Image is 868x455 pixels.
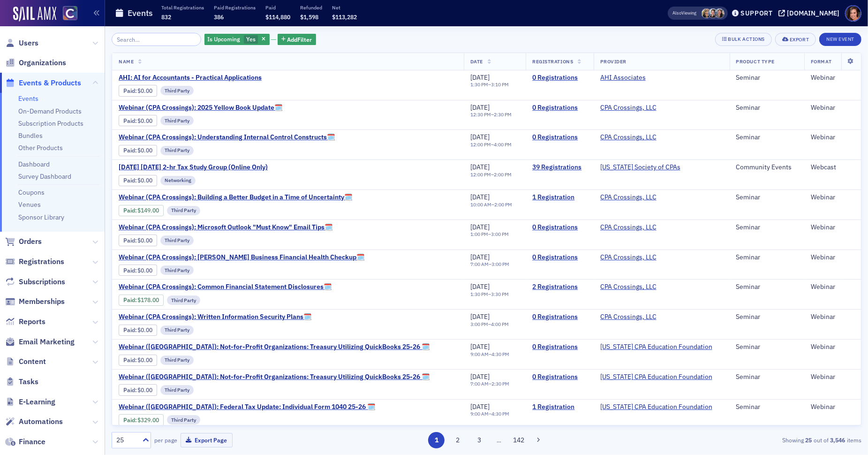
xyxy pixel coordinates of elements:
[532,133,587,142] a: 0 Registrations
[5,296,65,307] a: Memberships
[63,6,77,21] img: SailAMX
[811,373,854,381] div: Webinar
[160,116,194,125] div: Third Party
[470,372,490,381] span: [DATE]
[128,8,153,19] h1: Events
[600,163,680,172] a: [US_STATE] Society of CPAs
[470,351,509,357] div: –
[119,295,164,306] div: Paid: 2 - $17800
[470,411,509,417] div: –
[600,313,659,321] span: CPA Crossings, LLC
[19,317,45,327] span: Reports
[845,5,861,22] span: Profile
[532,313,587,321] a: 0 Registrations
[829,436,847,444] strong: 3,546
[119,163,276,172] a: [DATE] [DATE] 2-hr Tax Study Group (Online Only)
[491,351,509,357] time: 4:30 PM
[119,253,364,262] a: Webinar (CPA Crossings): [PERSON_NAME] Business Financial Health Checkup🗓️
[13,7,56,22] a: SailAMX
[119,403,375,411] span: Webinar (CA): Federal Tax Update: Individual Form 1040 25-26 🗓
[470,171,491,178] time: 12:00 PM
[123,87,135,94] a: Paid
[119,223,332,232] span: Webinar (CPA Crossings): Microsoft Outlook "Must Know" Email Tips🗓️
[123,267,135,274] a: Paid
[532,373,587,381] a: 0 Registrations
[119,373,430,381] span: Webinar (CA): Not-for-Profit Organizations: Treasury Utilizing QuickBooks 25-26 🗓
[300,4,322,11] p: Refunded
[160,326,194,335] div: Third Party
[811,163,854,172] div: Webcast
[775,33,816,46] button: Export
[214,13,224,21] span: 386
[470,231,509,237] div: –
[123,296,138,303] span: :
[470,172,512,178] div: –
[491,380,509,387] time: 2:30 PM
[532,253,587,262] a: 0 Registrations
[119,205,164,216] div: Paid: 1 - $14900
[19,78,81,88] span: Events & Products
[119,355,157,366] div: Paid: 0 - $0
[736,253,798,262] div: Seminar
[119,163,276,172] span: September 2025 Tuesday 2-hr Tax Study Group (Online Only)
[600,253,659,262] span: CPA Crossings, LLC
[119,74,276,82] a: AHI: AI for Accountants - Practical Applications
[600,403,712,411] span: California CPA Education Foundation
[119,384,157,395] div: Paid: 0 - $0
[204,34,270,45] div: Yes
[470,282,490,291] span: [DATE]
[123,147,138,154] span: :
[470,111,491,118] time: 12:30 PM
[790,37,809,42] div: Export
[160,385,194,394] div: Third Party
[119,235,157,246] div: Paid: 0 - $0
[19,38,38,48] span: Users
[119,104,282,112] a: Webinar (CPA Crossings): 2025 Yellow Book Update🗓️
[532,343,587,351] a: 0 Registrations
[600,133,659,142] span: CPA Crossings, LLC
[470,261,509,267] div: –
[811,403,854,411] div: Webinar
[736,74,798,82] div: Seminar
[181,433,233,447] button: Export Page
[123,177,138,184] span: :
[778,10,843,16] button: [DOMAIN_NAME]
[119,133,335,142] span: Webinar (CPA Crossings): Understanding Internal Control Constructs🗓️
[736,373,798,381] div: Seminar
[119,115,157,126] div: Paid: 0 - $0
[600,163,680,172] span: Colorado Society of CPAs
[160,235,194,245] div: Third Party
[160,265,194,275] div: Third Party
[600,313,657,321] a: CPA Crossings, LLC
[736,193,798,202] div: Seminar
[138,207,159,214] span: $149.00
[618,436,861,444] div: Showing out of items
[138,267,153,274] span: $0.00
[600,253,657,262] a: CPA Crossings, LLC
[265,13,290,21] span: $114,880
[532,104,587,112] a: 0 Registrations
[18,144,63,152] a: Other Products
[160,176,196,185] div: Networking
[532,163,587,172] a: 39 Registrations
[470,103,490,112] span: [DATE]
[532,403,587,411] a: 1 Registration
[123,207,135,214] a: Paid
[123,117,138,124] span: :
[470,291,488,297] time: 1:30 PM
[470,261,489,267] time: 7:00 AM
[160,356,194,365] div: Third Party
[119,85,157,96] div: Paid: 0 - $0
[18,160,50,168] a: Dashboard
[600,74,659,82] span: AHI Associates
[494,171,512,178] time: 2:00 PM
[470,291,509,297] div: –
[19,417,63,427] span: Automations
[112,33,201,46] input: Search…
[470,321,488,327] time: 3:00 PM
[736,133,798,142] div: Seminar
[600,74,646,82] a: AHI Associates
[702,8,711,18] span: Lauren Standiford
[119,265,157,276] div: Paid: 0 - $0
